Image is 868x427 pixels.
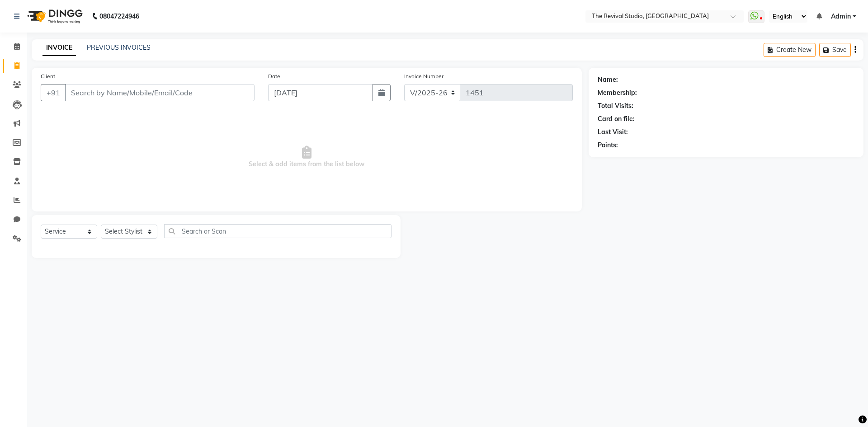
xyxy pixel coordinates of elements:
div: Last Visit: [598,127,628,137]
div: Card on file: [598,114,635,124]
label: Date [268,72,280,80]
button: Save [819,43,851,57]
label: Client [41,72,55,80]
span: Select & add items from the list below [41,112,573,202]
a: INVOICE [42,40,76,56]
img: logo [23,4,85,29]
button: Create New [764,43,816,57]
a: PREVIOUS INVOICES [87,43,151,52]
button: +91 [41,84,66,101]
b: 08047224946 [99,4,139,29]
label: Invoice Number [404,72,443,80]
input: Search by Name/Mobile/Email/Code [65,84,255,101]
div: Points: [598,141,618,150]
div: Membership: [598,88,637,98]
input: Search or Scan [164,224,392,238]
div: Name: [598,75,618,84]
div: Total Visits: [598,101,633,111]
span: Admin [831,12,851,21]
